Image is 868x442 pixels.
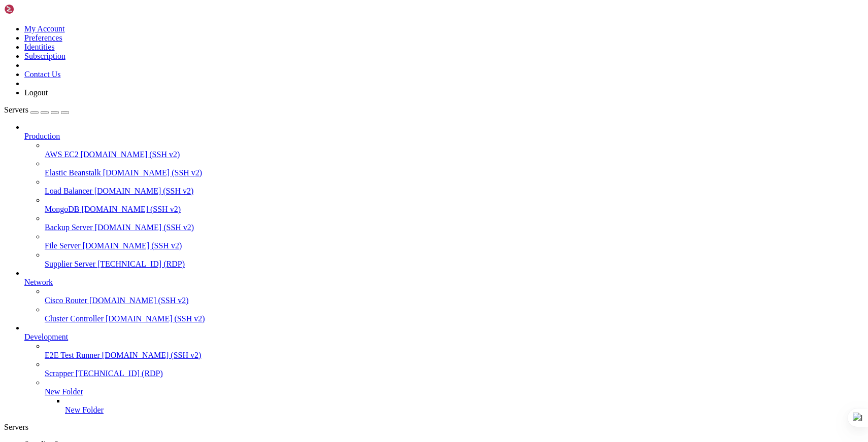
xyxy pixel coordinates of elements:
span: AWS EC2 [45,150,79,159]
li: Scrapper [TECHNICAL_ID] (RDP) [45,360,864,378]
a: AWS EC2 [DOMAIN_NAME] (SSH v2) [45,150,864,159]
a: Network [24,278,864,287]
a: Production [24,132,864,141]
a: MongoDB [DOMAIN_NAME] (SSH v2) [45,205,864,214]
li: Load Balancer [DOMAIN_NAME] (SSH v2) [45,177,864,196]
span: [DOMAIN_NAME] (SSH v2) [106,314,205,323]
span: E2E Test Runner [45,351,100,359]
span: [DOMAIN_NAME] (SSH v2) [89,296,189,305]
li: Development [24,323,864,415]
a: My Account [24,24,65,33]
span: [DOMAIN_NAME] (SSH v2) [94,187,194,195]
li: Cisco Router [DOMAIN_NAME] (SSH v2) [45,287,864,305]
img: Shellngn [4,4,62,14]
span: MongoDB [45,205,79,213]
span: Cluster Controller [45,314,104,323]
li: Supplier Server [TECHNICAL_ID] (RDP) [45,250,864,269]
a: Cluster Controller [DOMAIN_NAME] (SSH v2) [45,314,864,323]
a: Logout [24,88,48,97]
li: New Folder [45,378,864,415]
span: Network [24,278,53,286]
li: File Server [DOMAIN_NAME] (SSH v2) [45,232,864,250]
span: [DOMAIN_NAME] (SSH v2) [81,205,181,213]
span: New Folder [65,406,104,414]
span: New Folder [45,387,83,396]
a: E2E Test Runner [DOMAIN_NAME] (SSH v2) [45,351,864,360]
span: [DOMAIN_NAME] (SSH v2) [103,168,203,177]
a: New Folder [65,406,864,415]
li: AWS EC2 [DOMAIN_NAME] (SSH v2) [45,141,864,159]
a: Contact Us [24,70,61,79]
a: Elastic Beanstalk [DOMAIN_NAME] (SSH v2) [45,168,864,177]
a: New Folder [45,387,864,396]
li: E2E Test Runner [DOMAIN_NAME] (SSH v2) [45,342,864,360]
li: MongoDB [DOMAIN_NAME] (SSH v2) [45,196,864,214]
a: Backup Server [DOMAIN_NAME] (SSH v2) [45,223,864,232]
span: [TECHNICAL_ID] (RDP) [97,260,185,268]
span: [DOMAIN_NAME] (SSH v2) [95,223,194,232]
div: Servers [4,423,864,432]
a: Scrapper [TECHNICAL_ID] (RDP) [45,369,864,378]
li: Network [24,269,864,323]
span: Backup Server [45,223,93,232]
span: File Server [45,241,81,250]
span: Servers [4,105,28,114]
a: Identities [24,43,55,51]
span: Development [24,333,68,341]
span: Production [24,132,60,140]
li: Elastic Beanstalk [DOMAIN_NAME] (SSH v2) [45,159,864,177]
li: Cluster Controller [DOMAIN_NAME] (SSH v2) [45,305,864,323]
li: Backup Server [DOMAIN_NAME] (SSH v2) [45,214,864,232]
a: Preferences [24,33,62,42]
span: Cisco Router [45,296,87,305]
li: New Folder [65,396,864,415]
a: Servers [4,105,69,114]
span: [DOMAIN_NAME] (SSH v2) [102,351,202,359]
a: Development [24,333,864,342]
span: [TECHNICAL_ID] (RDP) [76,369,163,378]
span: Elastic Beanstalk [45,168,101,177]
a: Supplier Server [TECHNICAL_ID] (RDP) [45,260,864,269]
a: File Server [DOMAIN_NAME] (SSH v2) [45,241,864,250]
span: Supplier Server [45,260,95,268]
a: Load Balancer [DOMAIN_NAME] (SSH v2) [45,187,864,196]
a: Subscription [24,52,65,60]
span: [DOMAIN_NAME] (SSH v2) [81,150,180,159]
a: Cisco Router [DOMAIN_NAME] (SSH v2) [45,296,864,305]
span: Load Balancer [45,187,92,195]
span: Scrapper [45,369,74,378]
li: Production [24,123,864,269]
span: [DOMAIN_NAME] (SSH v2) [83,241,182,250]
